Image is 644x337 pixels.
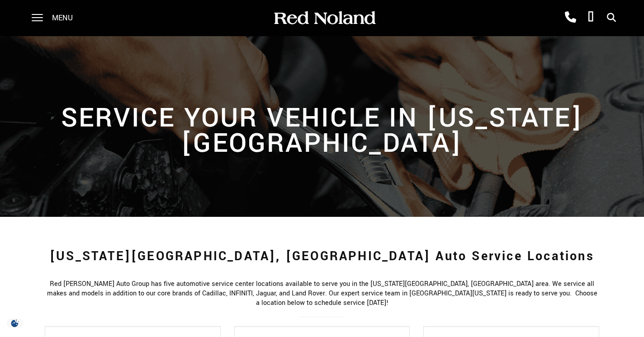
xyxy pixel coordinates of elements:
[45,279,599,308] p: Red [PERSON_NAME] Auto Group has five automotive service center locations available to serve you ...
[5,318,25,328] section: Click to Open Cookie Consent Modal
[272,10,376,26] img: Red Noland Auto Group
[5,318,25,328] img: Opt-Out Icon
[45,239,599,275] h1: [US_STATE][GEOGRAPHIC_DATA], [GEOGRAPHIC_DATA] Auto Service Locations
[39,97,605,156] h2: Service Your Vehicle in [US_STATE][GEOGRAPHIC_DATA]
